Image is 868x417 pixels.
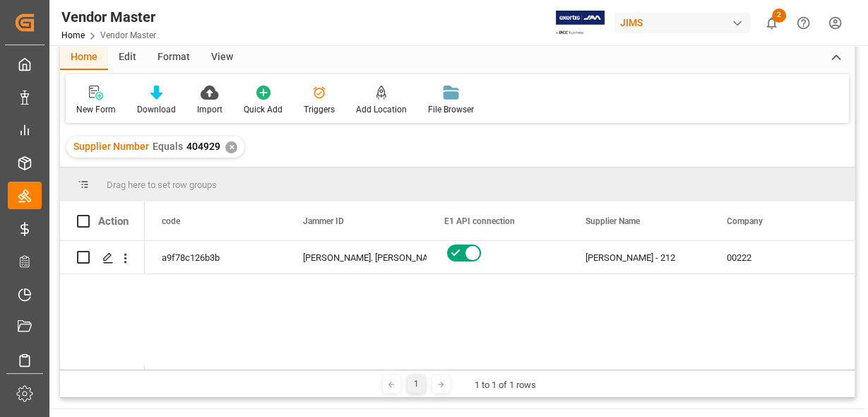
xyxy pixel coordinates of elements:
div: Format [147,46,201,70]
img: Exertis%20JAM%20-%20Email%20Logo.jpg_1722504956.jpg [556,11,605,35]
span: Supplier Name [585,216,640,226]
div: JIMS [614,13,750,33]
div: Quick Add [244,103,283,116]
div: 00222 [710,241,851,274]
div: a9f78c126b3b [145,241,286,274]
button: show 2 new notifications [756,7,787,39]
div: Download [137,103,176,116]
button: Help Center [787,7,819,39]
div: [PERSON_NAME]. [PERSON_NAME] [303,242,410,274]
span: code [162,216,180,226]
span: 404929 [186,141,220,152]
span: 2 [772,8,786,23]
span: E1 API connection [444,216,515,226]
span: Drag here to set row groups [107,180,217,190]
div: New Form [76,103,116,116]
div: Press SPACE to select this row. [60,241,145,274]
button: JIMS [614,9,756,36]
div: Import [197,103,222,116]
div: 1 [408,375,425,393]
a: Home [61,30,85,40]
div: Edit [108,46,147,70]
div: Home [60,46,108,70]
div: Action [98,215,129,228]
div: Add Location [356,103,407,116]
div: 1 to 1 of 1 rows [475,378,536,392]
span: Equals [153,141,183,152]
div: View [201,46,244,70]
span: Company [727,216,763,226]
div: ✕ [225,141,237,153]
span: Jammer ID [303,216,344,226]
div: [PERSON_NAME] - 212 [569,241,710,274]
div: File Browser [428,103,474,116]
div: Triggers [304,103,335,116]
div: Vendor Master [61,6,156,28]
span: Supplier Number [73,141,149,152]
